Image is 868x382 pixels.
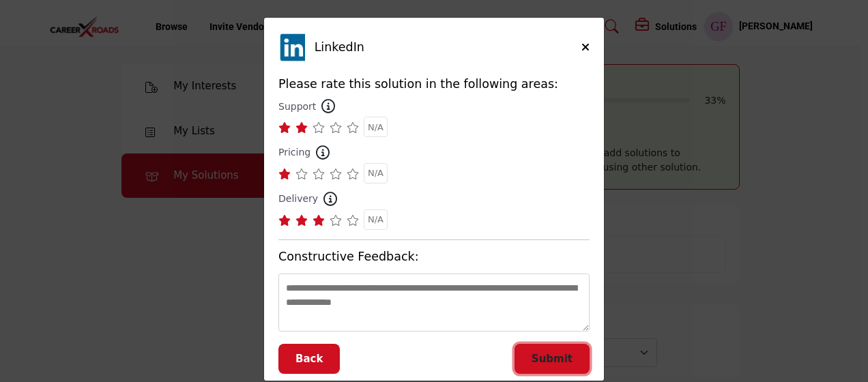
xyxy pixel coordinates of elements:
[278,77,590,91] h5: Please rate this solution in the following areas:
[278,250,590,264] h5: Constructive Feedback:
[368,122,384,132] span: N/A
[368,214,384,224] span: N/A
[316,152,330,153] i: How would you rate their pricing?
[368,168,384,178] span: N/A
[278,344,340,374] button: Back
[321,106,335,106] i: How would you rate their support?
[532,353,573,365] span: Submit
[295,353,323,365] span: Back
[278,101,316,113] h6: How would you rate their support?
[581,40,590,55] button: Close
[278,32,309,63] img: LinkedIn Logo
[278,193,318,205] h6: How would you rate their delivery?
[315,40,581,55] h5: LinkedIn
[515,344,590,374] button: Submit
[278,147,310,158] h6: How would you rate their pricing?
